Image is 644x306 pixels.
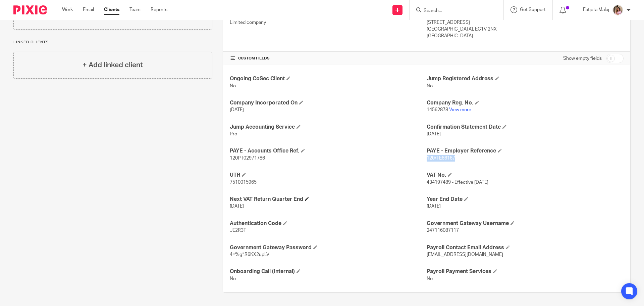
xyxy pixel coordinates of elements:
[230,228,246,233] span: JE2R3T
[83,6,94,13] a: Email
[427,33,624,39] p: [GEOGRAPHIC_DATA]
[83,60,143,70] h4: + Add linked client
[427,19,624,26] p: [STREET_ADDRESS]
[13,40,212,45] p: Linked clients
[427,107,448,112] span: 14562878
[230,156,265,161] span: 120PT02971786
[230,180,257,185] span: 7510015965
[230,132,237,136] span: Pro
[427,220,624,227] h4: Government Gateway Username
[427,252,503,257] span: [EMAIL_ADDRESS][DOMAIN_NAME]
[449,107,471,112] a: View more
[230,268,427,275] h4: Onboarding Call (Internal)
[427,124,624,131] h4: Confirmation Statement Date
[427,228,459,233] span: 247116087117
[423,8,483,14] input: Search
[62,6,73,13] a: Work
[427,204,441,209] span: [DATE]
[427,75,624,82] h4: Jump Registered Address
[427,147,624,155] h4: PAYE - Employer Reference
[230,276,236,281] span: No
[427,196,624,203] h4: Year End Date
[230,84,236,88] span: No
[520,7,546,12] span: Get Support
[129,6,141,13] a: Team
[427,276,433,281] span: No
[427,99,624,106] h4: Company Reg. No.
[427,84,433,88] span: No
[230,147,427,155] h4: PAYE - Accounts Office Ref.
[230,196,427,203] h4: Next VAT Return Quarter End
[13,5,47,14] img: Pixie
[427,156,455,161] span: 120/TE66167
[151,6,167,13] a: Reports
[230,107,244,112] span: [DATE]
[230,220,427,227] h4: Authentication Code
[230,75,427,82] h4: Ongoing CoSec Client
[230,244,427,251] h4: Government Gateway Password
[583,6,609,13] p: Fatjeta Malaj
[230,99,427,106] h4: Company Incorporated On
[230,19,427,26] p: Limited company
[230,204,244,209] span: [DATE]
[427,180,488,185] span: 434197489 - Effective [DATE]
[230,56,427,61] h4: CUSTOM FIELDS
[427,244,624,251] h4: Payroll Contact Email Address
[230,252,269,257] span: 4=%g*,R6KX2upLV
[230,124,427,131] h4: Jump Accounting Service
[427,268,624,275] h4: Payroll Payment Services
[612,5,623,15] img: MicrosoftTeams-image%20(5).png
[427,26,624,33] p: [GEOGRAPHIC_DATA], EC1V 2NX
[230,172,427,179] h4: UTR
[427,172,624,179] h4: VAT No.
[427,132,441,136] span: [DATE]
[563,55,602,62] label: Show empty fields
[104,6,119,13] a: Clients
